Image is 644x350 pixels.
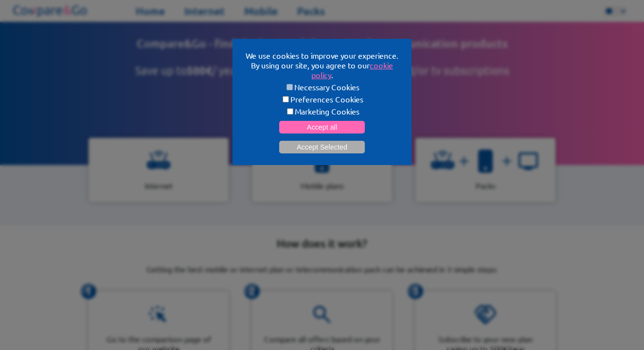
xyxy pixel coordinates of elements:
label: Preferences Cookies [244,94,400,104]
label: Necessary Cookies [244,82,400,92]
input: Marketing Cookies [287,108,293,115]
input: Necessary Cookies [286,84,293,90]
a: cookie policy [311,60,394,80]
label: Marketing Cookies [244,106,400,116]
input: Preferences Cookies [283,96,289,102]
button: Accept all [279,121,365,133]
p: We use cookies to improve your experience. By using our site, you agree to our . [244,50,400,80]
button: Accept Selected [279,141,365,153]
